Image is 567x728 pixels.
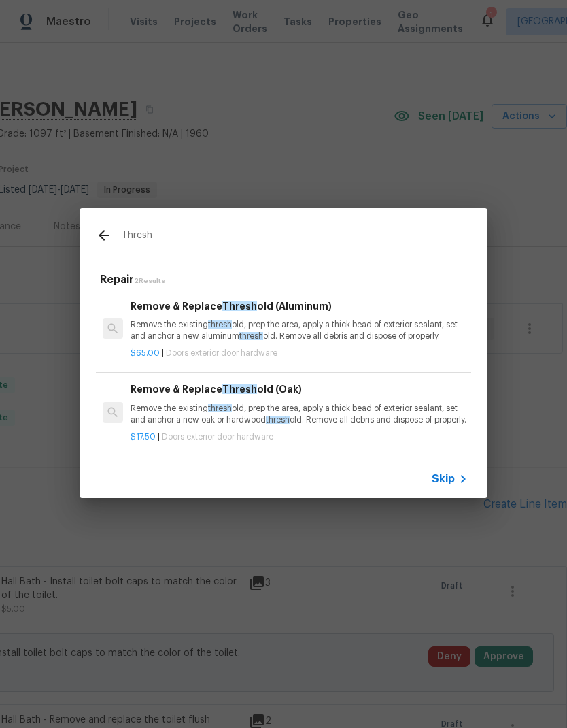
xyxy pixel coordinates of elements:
span: Doors exterior door hardware [162,433,273,441]
span: 2 Results [134,278,165,284]
p: Remove the existing old, prep the area, apply a thick bead of exterior sealant, set and anchor a ... [131,403,468,426]
p: | [131,348,468,359]
span: thresh [239,332,263,340]
span: $17.50 [131,433,156,441]
h5: Repair [100,273,471,287]
input: Search issues or repairs [122,227,410,248]
span: Skip [432,472,455,486]
h6: Remove & Replace old (Oak) [131,382,468,397]
span: thresh [266,416,290,424]
span: thresh [208,320,232,329]
h6: Remove & Replace old (Aluminum) [131,299,468,314]
span: $65.00 [131,349,160,357]
span: thresh [208,404,232,412]
span: Doors exterior door hardware [166,349,277,357]
p: | [131,431,468,443]
span: Thresh [222,384,257,394]
p: Remove the existing old, prep the area, apply a thick bead of exterior sealant, set and anchor a ... [131,319,468,342]
span: Thresh [222,301,257,311]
